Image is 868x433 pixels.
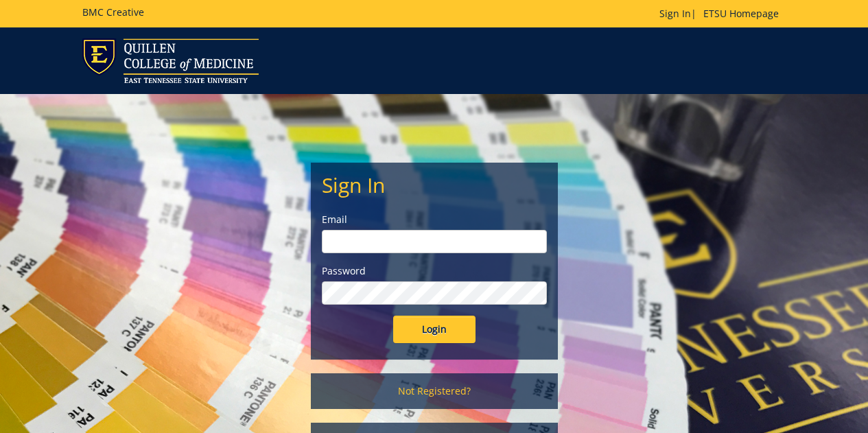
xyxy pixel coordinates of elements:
label: Password [322,264,547,278]
input: Login [393,316,476,343]
p: | [659,7,786,21]
h2: Sign In [322,174,547,196]
a: Not Registered? [311,373,558,409]
a: Sign In [659,7,691,20]
label: Email [322,213,547,226]
h5: BMC Creative [82,7,144,17]
a: ETSU Homepage [696,7,786,20]
img: ETSU logo [82,38,259,83]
